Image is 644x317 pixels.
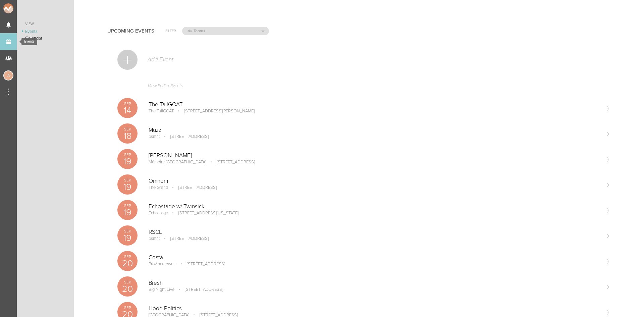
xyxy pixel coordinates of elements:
[3,70,13,81] div: Jessica Smith
[17,28,74,35] a: Events
[149,254,600,261] p: Costa
[117,280,138,284] p: Sep
[169,210,238,216] p: [STREET_ADDRESS][US_STATE]
[117,157,138,166] p: 19
[117,306,138,310] p: Sep
[3,3,41,13] img: NOMAD
[149,261,176,267] p: Provincetown II
[149,178,600,184] p: Omnom
[117,106,138,115] p: 14
[17,35,74,42] a: Calendar
[149,236,160,241] p: bsmnt
[147,56,173,63] p: Add Event
[149,159,206,165] p: Mémoire [GEOGRAPHIC_DATA]
[161,236,209,241] p: [STREET_ADDRESS]
[117,259,138,268] p: 20
[149,305,600,312] p: Hood Politics
[107,28,154,34] h4: Upcoming Events
[117,208,138,217] p: 19
[149,101,600,108] p: The TailGOAT
[149,108,174,114] p: The TailGOAT
[117,284,138,294] p: 20
[175,287,223,292] p: [STREET_ADDRESS]
[149,134,160,139] p: bsmnt
[117,80,610,95] a: View Earlier Events
[177,261,225,267] p: [STREET_ADDRESS]
[149,210,168,216] p: Echostage
[161,134,209,139] p: [STREET_ADDRESS]
[149,152,600,159] p: [PERSON_NAME]
[117,102,138,106] p: Sep
[117,182,138,192] p: 19
[117,153,138,157] p: Sep
[165,28,176,34] h6: Filter
[149,203,600,210] p: Echostage w/ Twinsick
[169,185,217,190] p: [STREET_ADDRESS]
[117,127,138,131] p: Sep
[175,108,255,114] p: [STREET_ADDRESS][PERSON_NAME]
[149,287,174,292] p: Big Night Live
[117,255,138,259] p: Sep
[117,131,138,141] p: 18
[17,20,74,28] a: View
[117,229,138,233] p: Sep
[149,280,600,286] p: Bresh
[117,233,138,243] p: 19
[149,185,168,190] p: The Grand
[207,159,255,165] p: [STREET_ADDRESS]
[149,127,600,134] p: Muzz
[149,229,600,235] p: RSCL
[117,204,138,208] p: Sep
[117,178,138,182] p: Sep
